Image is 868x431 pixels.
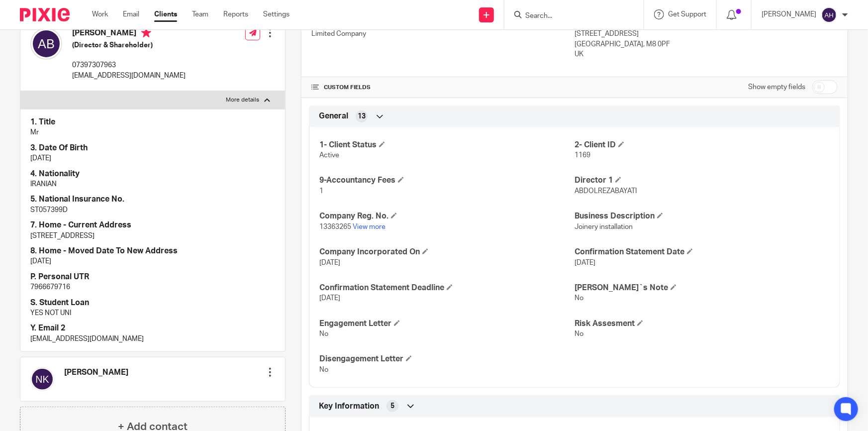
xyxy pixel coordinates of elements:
img: svg%3E [821,7,837,23]
span: Active [319,152,339,159]
span: 1169 [575,152,590,159]
label: Show empty fields [748,82,805,92]
p: [DATE] [30,256,275,266]
p: Mr [30,127,275,137]
p: [EMAIL_ADDRESS][DOMAIN_NAME] [30,334,275,344]
p: ST057399D [30,205,275,215]
h4: 7. Home - Current Address [30,220,275,230]
p: [PERSON_NAME] [762,9,816,19]
span: [DATE] [319,259,340,266]
p: [EMAIL_ADDRESS][DOMAIN_NAME] [72,71,186,81]
h4: Company Incorporated On [319,247,575,257]
p: [STREET_ADDRESS] [30,231,275,241]
span: Key Information [319,401,379,412]
span: 5 [390,401,394,411]
p: IRANIAN [30,179,275,189]
h4: [PERSON_NAME]`s Note [575,283,830,293]
span: [DATE] [319,295,340,302]
span: Joinery installation [575,223,633,230]
span: No [575,295,583,302]
input: Search [524,12,614,21]
a: View more [353,223,386,230]
h4: 1- Client Status [319,140,575,150]
p: 07397307963 [72,60,186,70]
h4: Y. Email 2 [30,323,275,333]
h4: CUSTOM FIELDS [311,84,575,92]
span: No [575,330,583,337]
h4: 9-Accountancy Fees [319,175,575,186]
p: UK [575,49,838,59]
span: General [319,111,348,121]
a: Settings [263,9,289,19]
p: YES NOT UNI [30,308,275,318]
h4: P. Personal UTR [30,272,275,282]
p: Limited Company [311,29,575,39]
h4: Director 1 [575,175,830,186]
h4: 3. Date Of Birth [30,143,275,153]
img: Pixie [20,8,70,21]
span: 1 [319,188,323,195]
h4: S. Student Loan [30,298,275,308]
h4: 2- Client ID [575,140,830,150]
h4: [PERSON_NAME] [64,367,128,378]
h4: Risk Assesment [575,319,830,329]
i: Primary [141,28,151,38]
p: More details [226,96,259,104]
h4: Business Description [575,211,830,221]
p: [STREET_ADDRESS] [575,29,838,39]
span: ABDOLREZABAYATI [575,188,637,195]
a: Work [92,9,108,19]
p: 7966679716 [30,282,275,292]
h5: (Director & Shareholder) [72,40,186,50]
h4: [PERSON_NAME] [72,28,186,40]
a: Email [123,9,139,19]
a: Reports [223,9,248,19]
a: Clients [154,9,177,19]
h4: 8. Home - Moved Date To New Address [30,246,275,256]
h4: 1. Title [30,117,275,127]
h4: Engagement Letter [319,319,575,329]
img: svg%3E [30,28,62,60]
span: [DATE] [575,259,595,266]
h4: Confirmation Statement Date [575,247,830,257]
h4: 5. National Insurance No. [30,194,275,205]
span: 13363265 [319,223,351,230]
a: Team [192,9,208,19]
img: svg%3E [30,367,54,391]
span: 13 [358,111,366,121]
h4: Company Reg. No. [319,211,575,221]
span: No [319,366,328,373]
h4: Disengagement Letter [319,354,575,364]
span: Get Support [668,11,706,18]
h4: Confirmation Statement Deadline [319,283,575,293]
h4: 4. Nationality [30,169,275,179]
p: [DATE] [30,153,275,163]
span: No [319,330,328,337]
p: [GEOGRAPHIC_DATA], M8 0PF [575,39,838,49]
